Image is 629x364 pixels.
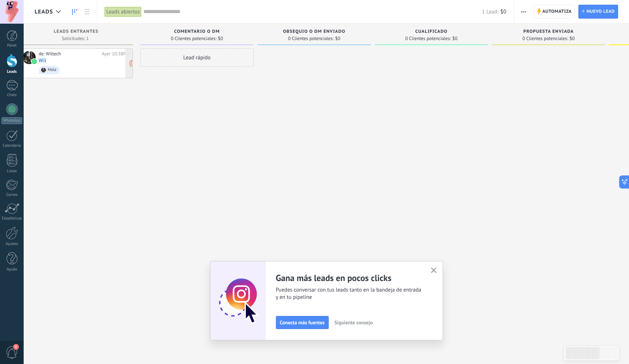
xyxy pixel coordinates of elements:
[1,43,23,48] div: Panel
[283,29,345,34] span: Obsequio o DM enviado
[335,320,373,325] span: Siguiente consejo
[523,29,574,34] span: Propuesta enviada
[378,29,484,35] div: Cualificado
[280,320,325,325] span: Conecta más fuentes
[54,29,99,34] span: Leads Entrantes
[218,36,223,41] span: $0
[1,242,23,246] div: Ajustes
[518,5,529,19] button: Más
[102,51,130,57] div: Ayer 10:38PM
[23,51,36,64] div: Wil
[1,169,23,174] div: Listas
[1,117,22,124] div: WhatsApp
[1,193,23,197] div: Correo
[104,7,142,17] div: Leads abiertos
[32,59,37,64] img: waba.svg
[415,29,448,34] span: Cualificado
[81,5,93,19] a: Lista
[405,36,451,41] span: 0 Clientes potenciales:
[288,36,333,41] span: 0 Clientes potenciales:
[62,36,89,41] span: Solicitudes: 1
[570,36,575,41] span: $0
[1,93,23,98] div: Chats
[1,143,23,148] div: Calendario
[261,29,367,35] div: Obsequio o DM enviado
[1,267,23,272] div: Ayuda
[35,8,53,15] span: Leads
[542,5,572,18] span: Automatiza
[39,51,99,57] div: de: Wiltech
[482,8,498,15] span: 1 Lead:
[495,29,602,35] div: Propuesta enviada
[23,29,129,35] div: Leads Entrantes
[534,5,575,19] a: Automatiza
[68,5,81,19] a: Leads
[48,67,56,72] div: Hola
[140,48,254,67] div: Lead rápido
[586,5,615,18] span: Nuevo lead
[452,36,458,41] span: $0
[174,29,219,34] span: Comentario o DM
[1,216,23,221] div: Estadísticas
[39,58,46,64] a: Wil
[1,70,23,74] div: Leads
[501,8,506,15] span: $0
[13,344,19,350] span: 1
[522,36,568,41] span: 0 Clientes potenciales:
[335,36,340,41] span: $0
[276,272,422,284] h2: Gana más leads en pocos clicks
[331,317,376,328] button: Siguiente consejo
[171,36,216,41] span: 0 Clientes potenciales:
[578,5,618,19] a: Nuevo lead
[276,286,422,301] span: Puedes conversar con tus leads tanto en la bandeja de entrada y en tu pipeline
[276,316,329,329] button: Conecta más fuentes
[144,29,250,35] div: Comentario o DM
